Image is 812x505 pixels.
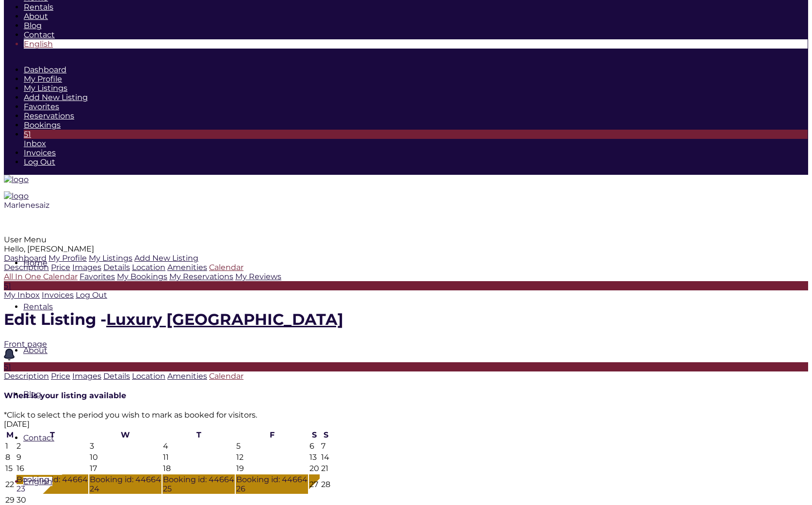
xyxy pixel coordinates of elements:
[4,281,808,290] div: 51
[167,371,207,381] a: Amenities
[4,175,29,184] img: logo
[16,495,88,505] td: 30
[309,474,320,494] td: 27
[162,452,235,462] td: 11
[132,263,165,272] a: Location
[23,346,48,355] a: About
[72,263,101,272] a: Images
[309,463,320,473] td: 20
[24,130,808,139] div: 51
[24,120,61,130] a: Bookings
[162,463,235,473] td: 18
[106,310,343,329] a: Luxury [GEOGRAPHIC_DATA]
[89,253,132,263] a: My Listings
[321,430,331,440] th: Sunday
[24,12,48,21] a: About
[236,474,308,494] td: 26
[76,290,107,300] a: Log Out
[236,430,308,440] th: Friday
[80,272,115,281] a: Favorites
[4,391,808,400] h4: When is your listing available
[24,2,53,12] a: Rentals
[16,452,88,462] td: 9
[5,452,15,462] td: 8
[236,463,308,473] td: 19
[24,84,67,93] a: My Listings
[4,201,49,210] span: Marlenesaiz
[51,371,70,381] a: Price
[23,433,54,442] a: Contact
[236,475,308,484] div: Booking id: 44664
[103,371,130,381] a: Details
[209,371,244,381] a: Calendar
[167,263,207,272] a: Amenities
[24,74,62,84] a: My Profile
[309,441,320,451] td: 6
[4,362,808,371] div: 51
[4,371,49,381] a: Description
[72,371,101,381] a: Images
[24,93,88,102] a: Add New Listing
[24,65,66,74] a: Dashboard
[5,474,15,494] td: 22
[49,253,87,263] a: My Profile
[169,272,233,281] a: My Reservations
[24,30,55,39] a: Contact
[5,495,15,505] td: 29
[209,263,244,272] a: Calendar
[16,430,88,440] th: Tuesday
[4,353,808,371] a: 51
[24,39,53,49] a: Switch to English
[162,441,235,451] td: 4
[24,39,53,49] span: English
[16,475,88,484] div: Booking id: 44664
[89,430,162,440] th: Wednesday
[103,263,130,272] a: Details
[24,130,808,148] a: 51Inbox
[24,111,74,120] a: Reservations
[24,157,55,167] a: Log Out
[309,452,320,462] td: 13
[4,253,47,263] a: Dashboard
[42,290,74,300] a: Invoices
[89,463,162,473] td: 17
[5,441,15,451] td: 1
[117,272,167,281] a: My Bookings
[89,452,162,462] td: 10
[24,148,56,157] a: Invoices
[51,263,70,272] a: Price
[4,191,29,201] img: logo
[162,430,235,440] th: Thursday
[89,441,162,451] td: 3
[321,452,331,462] td: 14
[4,272,78,281] a: All In One Calendar
[162,474,235,494] td: 25
[23,389,41,399] a: Blog
[134,253,198,263] a: Add New Listing
[321,441,331,451] td: 7
[23,302,53,311] a: Rentals
[24,21,42,30] a: Blog
[4,310,808,329] h1: Edit Listing -
[89,474,162,494] td: 24
[4,263,49,272] a: Description
[4,281,808,300] a: 51My Inbox
[236,441,308,451] td: 5
[5,463,15,473] td: 15
[132,371,165,381] a: Location
[90,475,161,484] div: Booking id: 44664
[321,474,331,494] td: 28
[4,244,808,253] div: Hello, [PERSON_NAME]
[4,420,808,429] div: [DATE]
[309,430,320,440] th: Saturday
[4,339,47,349] a: Front page
[321,463,331,473] td: 21
[163,475,234,484] div: Booking id: 44664
[16,463,88,473] td: 16
[24,102,59,111] a: Favorites
[236,452,308,462] td: 12
[4,410,808,420] div: *Click to select the period you wish to mark as booked for visitors.
[235,272,281,281] a: My Reviews
[4,235,808,244] div: User Menu
[5,430,15,440] th: Monday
